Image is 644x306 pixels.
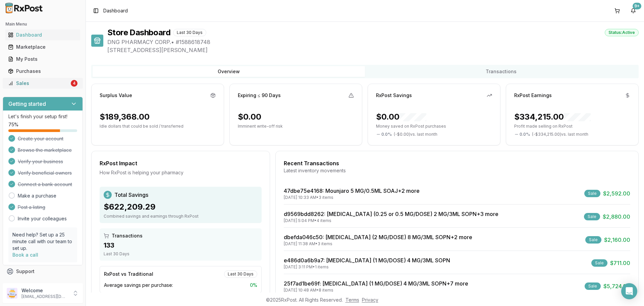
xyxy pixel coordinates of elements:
span: DNG PHARMACY CORP. • # 1588618748 [107,38,639,46]
a: My Posts [5,53,80,65]
p: Money saved on RxPost purchases [376,124,492,129]
button: Dashboard [3,30,83,40]
span: Total Savings [114,191,148,199]
span: $5,724.00 [603,282,630,290]
span: [STREET_ADDRESS][PERSON_NAME] [107,46,639,54]
div: Last 30 Days [224,270,257,278]
h2: Main Menu [5,21,80,27]
span: Average savings per purchase: [104,282,173,289]
div: My Posts [8,56,77,62]
p: [EMAIL_ADDRESS][DOMAIN_NAME] [21,294,68,299]
a: e486d0a6b9a7: [MEDICAL_DATA] (1 MG/DOSE) 4 MG/3ML SOPN [284,257,450,264]
button: Overview [93,66,365,77]
a: 47dbe75e4168: Mounjaro 5 MG/0.5ML SOAJ+2 more [284,187,420,194]
div: Status: Active [605,29,639,36]
a: Purchases [5,65,80,77]
a: Terms [345,297,359,303]
button: Sales4 [3,78,83,89]
span: 0 % [250,282,257,289]
div: Open Intercom Messenger [621,283,637,299]
a: Invite your colleagues [18,215,67,222]
button: My Posts [3,54,83,64]
a: dbefda046c50: [MEDICAL_DATA] (2 MG/DOSE) 8 MG/3ML SOPN+2 more [284,234,472,241]
a: 25f7ad1be69f: [MEDICAL_DATA] (1 MG/DOSE) 4 MG/3ML SOPN+7 more [284,280,468,287]
div: $0.00 [238,112,261,122]
span: Browse the marketplace [18,147,72,154]
span: $711.00 [610,259,630,267]
div: $334,215.00 [514,112,591,122]
p: Need help? Set up a 25 minute call with our team to set up. [12,231,73,252]
div: Sale [584,213,600,220]
button: Transactions [365,66,637,77]
span: $2,160.00 [604,236,630,244]
span: 0.0 % [381,132,392,137]
p: Idle dollars that could be sold / transferred [100,124,216,129]
img: User avatar [7,288,17,299]
div: Purchases [8,68,77,75]
div: 4 [71,80,77,87]
span: 75 % [8,121,18,128]
p: Profit made selling on RxPost [514,124,630,129]
span: Transactions [112,232,143,239]
span: Post a listing [18,204,45,211]
div: Latest inventory movements [284,167,630,174]
a: d9569bdd8262: [MEDICAL_DATA] (0.25 or 0.5 MG/DOSE) 2 MG/3ML SOPN+3 more [284,211,498,217]
a: Marketplace [5,41,80,53]
div: [DATE] 10:33 AM • 3 items [284,195,420,200]
span: Create your account [18,135,63,142]
div: Marketplace [8,44,77,50]
p: Imminent write-off risk [238,124,354,129]
div: $0.00 [376,112,426,122]
span: $2,880.00 [603,213,630,221]
span: Verify beneficial owners [18,170,72,176]
h1: Store Dashboard [107,27,170,38]
div: Last 30 Days [104,251,258,257]
a: Make a purchase [18,192,56,199]
img: RxPost Logo [3,3,46,13]
div: Recent Transactions [284,159,630,167]
span: Feedback [16,280,39,287]
button: Feedback [3,277,83,290]
span: Connect a bank account [18,181,72,188]
div: Sale [584,190,600,197]
div: [DATE] 11:38 AM • 3 items [284,241,472,247]
div: Sale [585,236,601,244]
div: RxPost Impact [100,159,262,167]
button: 9+ [628,5,639,16]
span: 0.0 % [520,132,530,137]
div: Sale [585,282,601,290]
div: RxPost Savings [376,92,412,99]
div: [DATE] 10:48 AM • 8 items [284,288,468,293]
div: 133 [104,241,258,250]
p: Welcome [21,287,68,294]
h3: Getting started [8,100,46,108]
div: $189,368.00 [100,112,150,122]
div: RxPost Earnings [514,92,552,99]
button: Support [3,265,83,277]
span: $2,592.00 [603,189,630,198]
div: Sales [8,80,69,87]
div: 9+ [633,3,641,9]
div: Surplus Value [100,92,132,99]
div: Expiring ≤ 90 Days [238,92,281,99]
a: Privacy [362,297,378,303]
div: Combined savings and earnings through RxPost [104,214,258,219]
div: RxPost vs Traditional [104,271,153,277]
nav: breadcrumb [103,7,128,14]
button: Purchases [3,66,83,77]
div: $622,209.29 [104,202,258,212]
div: How RxPost is helping your pharmacy [100,169,262,176]
div: [DATE] 5:04 PM • 4 items [284,218,498,223]
p: Let's finish your setup first! [8,113,77,120]
span: Verify your business [18,158,63,165]
a: Book a call [12,252,38,258]
span: Dashboard [103,7,128,14]
button: Marketplace [3,42,83,52]
span: ( - $0.00 ) vs. last month [394,132,437,137]
div: [DATE] 3:11 PM • 1 items [284,264,450,270]
div: Last 30 Days [173,29,206,36]
a: Sales4 [5,77,80,89]
div: Dashboard [8,32,77,38]
div: Sale [591,259,607,267]
a: Dashboard [5,29,80,41]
